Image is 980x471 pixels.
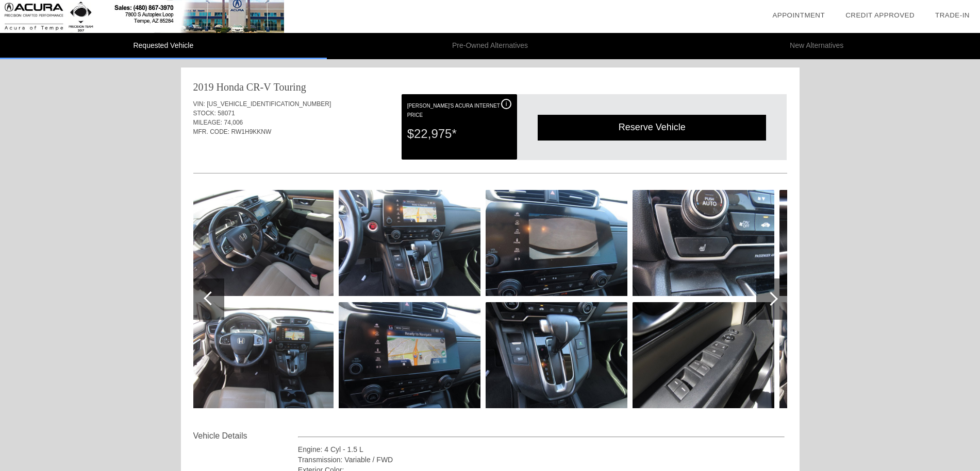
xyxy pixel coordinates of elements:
[845,11,915,19] a: Credit Approved
[407,103,500,118] font: [PERSON_NAME]'s Acura Internet Price
[779,302,921,408] img: 27.jpg
[193,430,298,442] div: Vehicle Details
[207,100,331,108] span: [US_VEHICLE_IDENTIFICATION_NUMBER]
[935,11,970,19] a: Trade-In
[506,100,507,108] span: i
[192,302,334,408] img: 19.jpg
[339,190,480,296] img: 20.jpg
[274,80,306,94] div: Touring
[327,33,654,59] li: Pre-Owned Alternatives
[538,115,766,140] div: Reserve Vehicle
[779,190,921,296] img: 26.jpg
[486,190,627,296] img: 22.jpg
[407,120,511,147] div: $22,975*
[193,100,205,108] span: VIN:
[193,128,230,135] span: MFR. CODE:
[224,119,243,126] span: 74,006
[218,110,235,117] span: 58071
[633,302,774,408] img: 25.jpg
[193,143,787,159] div: Quoted on [DATE] 9:25:31 AM
[193,110,216,117] span: STOCK:
[193,80,271,94] div: 2019 Honda CR-V
[192,190,334,296] img: 18.jpg
[339,302,480,408] img: 21.jpg
[193,119,223,126] span: MILEAGE:
[633,190,774,296] img: 24.jpg
[486,302,627,408] img: 23.jpg
[653,33,980,59] li: New Alternatives
[772,11,825,19] a: Appointment
[298,455,785,465] div: Transmission: Variable / FWD
[231,128,272,135] span: RW1H9KKNW
[298,444,785,455] div: Engine: 4 Cyl - 1.5 L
